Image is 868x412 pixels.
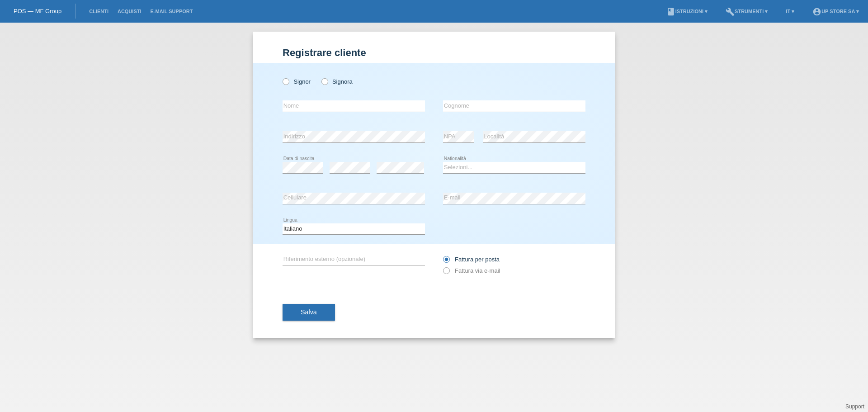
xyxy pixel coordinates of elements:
[443,256,449,267] input: Fattura per posta
[283,78,311,85] label: Signor
[113,9,146,14] a: Acquisti
[662,9,712,14] a: bookIstruzioni ▾
[726,7,735,16] i: build
[85,9,113,14] a: Clienti
[321,78,353,85] label: Signora
[845,403,864,410] a: Support
[443,256,500,263] label: Fattura per posta
[283,78,288,84] input: Signor
[14,8,61,14] a: POS — MF Group
[812,7,821,16] i: account_circle
[808,9,863,14] a: account_circleUp Store SA ▾
[283,304,335,321] button: Salva
[321,78,327,84] input: Signora
[283,47,585,58] h1: Registrare cliente
[146,9,198,14] a: E-mail Support
[443,267,500,274] label: Fattura via e-mail
[666,7,675,16] i: book
[781,9,799,14] a: IT ▾
[443,267,449,279] input: Fattura via e-mail
[301,308,317,316] span: Salva
[721,9,772,14] a: buildStrumenti ▾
